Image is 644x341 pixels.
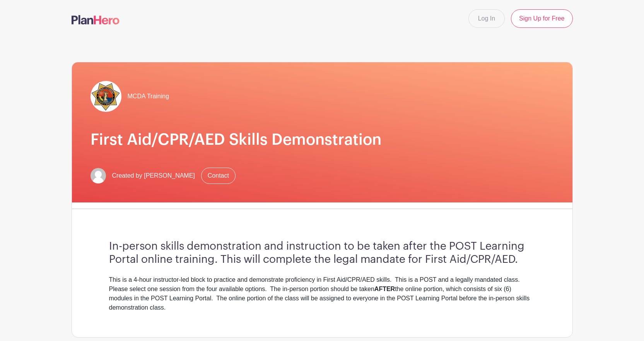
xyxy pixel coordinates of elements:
a: Contact [201,168,236,184]
h3: In-person skills demonstration and instruction to be taken after the POST Learning Portal online ... [109,240,535,266]
span: Created by [PERSON_NAME] [112,171,195,180]
img: default-ce2991bfa6775e67f084385cd625a349d9dcbb7a52a09fb2fda1e96e2d18dcdb.png [91,168,106,183]
img: logo-507f7623f17ff9eddc593b1ce0a138ce2505c220e1c5a4e2b4648c50719b7d32.svg [72,15,120,24]
div: This is a 4-hour instructor-led block to practice and demonstrate proficiency in First Aid/CPR/AE... [109,275,535,312]
a: Sign Up for Free [511,9,572,28]
a: Log In [468,9,505,28]
strong: AFTER [374,286,395,292]
span: MCDA Training [128,92,169,101]
img: DA%20Logo.png [91,81,121,112]
h1: First Aid/CPR/AED Skills Demonstration [91,130,554,149]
